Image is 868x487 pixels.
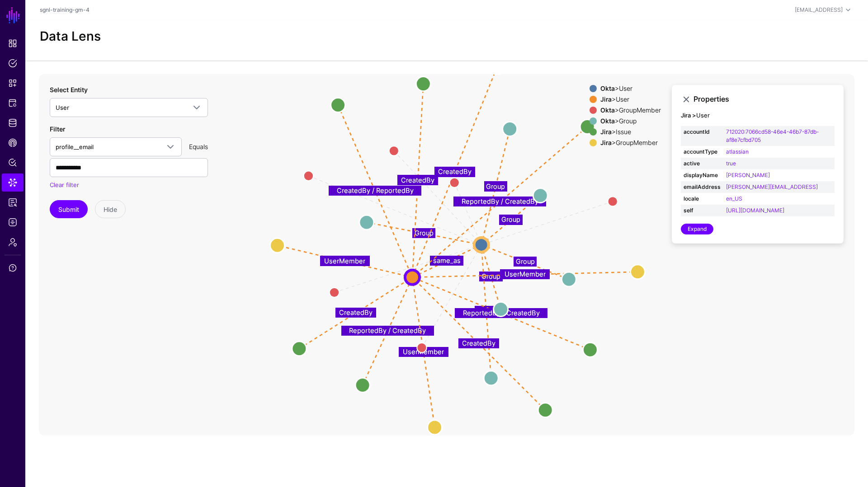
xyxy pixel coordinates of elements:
strong: emailAddress [684,183,721,191]
strong: Okta [600,117,615,125]
text: CreatedBy / ReportedBy [337,187,414,195]
label: Select Entity [50,85,88,94]
text: Group [415,229,434,237]
text: CreatedBy [462,339,495,347]
a: Policy Lens [2,154,24,172]
span: Admin [8,238,17,247]
span: CAEP Hub [8,138,17,147]
h3: Properties [693,95,835,103]
a: atlassian [726,148,749,155]
a: SGNL [5,5,21,25]
span: Policy Lens [8,158,17,167]
span: Data Lens [8,178,17,187]
strong: Okta [600,84,615,92]
strong: accountId [684,128,721,136]
strong: Jira [600,95,612,103]
span: Support [8,263,17,272]
div: > User [599,85,663,92]
text: CreatedBy [339,308,373,316]
a: Logs [2,213,24,231]
a: Policies [2,54,24,72]
label: Filter [50,124,65,134]
strong: accountType [684,148,721,156]
h4: User [681,112,835,119]
a: Identity Data Fabric [2,114,24,132]
span: Snippets [8,79,17,88]
span: Logs [8,218,17,227]
a: en_US [726,195,742,202]
a: Protected Systems [2,94,24,112]
div: Equals [185,142,212,151]
span: Dashboard [8,39,17,48]
strong: Okta [600,106,615,114]
a: Clear filter [50,181,79,188]
div: > Group [599,117,663,125]
a: 712020:7066cd58-46e4-46b7-87db-af8e7cfbd705 [726,128,819,143]
strong: Jira > [681,112,696,119]
a: [URL][DOMAIN_NAME] [726,207,784,214]
strong: locale [684,195,721,203]
text: ReportedBy / CreatedBy [463,309,540,317]
strong: Jira [600,139,612,146]
div: > GroupMember [599,107,663,114]
a: Snippets [2,74,24,92]
text: ReportedBy / CreatedBy [462,197,538,206]
div: > GroupMember [599,139,663,146]
text: CreatedBy [401,176,434,184]
text: UserMember [505,270,546,278]
strong: self [684,206,721,215]
span: Reports [8,198,17,207]
a: Expand [681,224,713,234]
h2: Data Lens [40,29,101,44]
text: ReportedBy / CreatedBy [349,327,426,335]
text: Group [501,215,520,224]
text: UserMember [324,257,365,265]
button: Hide [95,200,126,218]
span: profile__email [56,143,94,150]
a: Admin [2,233,24,251]
span: Policies [8,59,17,68]
a: Data Lens [2,173,24,192]
a: [PERSON_NAME][EMAIL_ADDRESS] [726,183,818,190]
a: Dashboard [2,34,24,52]
a: Reports [2,193,24,211]
strong: displayName [684,171,721,179]
text: Group [486,182,505,190]
div: [EMAIL_ADDRESS] [795,6,843,14]
text: Group [476,307,495,315]
span: Protected Systems [8,98,17,108]
a: true [726,160,736,167]
span: User [56,104,69,111]
div: > User [599,96,663,103]
button: Submit [50,200,88,218]
text: Group [516,258,535,266]
text: same_as [433,256,461,264]
text: Group [481,272,500,281]
a: CAEP Hub [2,134,24,152]
text: CreatedBy [438,168,472,176]
a: [PERSON_NAME] [726,172,770,178]
strong: Jira [600,128,612,136]
a: sgnl-training-gm-4 [40,6,90,13]
div: > Issue [599,128,663,136]
strong: active [684,159,721,168]
span: Identity Data Fabric [8,118,17,127]
text: UserMember [403,347,444,356]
